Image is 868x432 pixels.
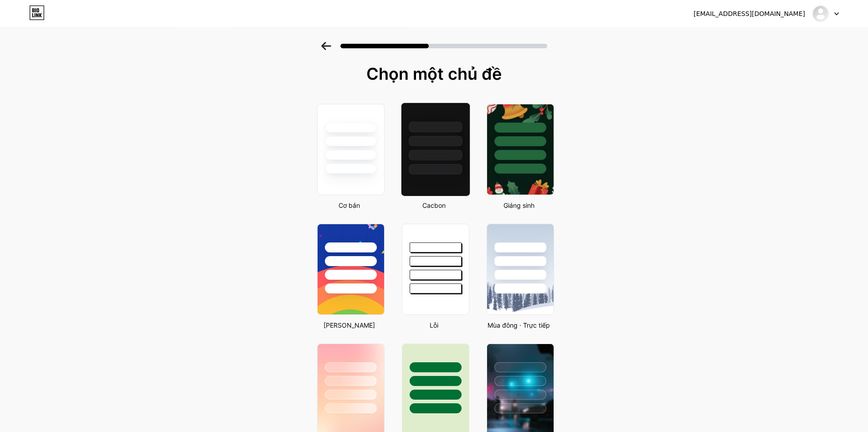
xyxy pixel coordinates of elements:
[430,321,438,329] font: Lỗi
[422,201,446,209] font: Cacbon
[503,201,534,209] font: Giáng sinh
[488,321,550,329] font: Mùa đông · Trực tiếp
[693,10,805,17] font: [EMAIL_ADDRESS][DOMAIN_NAME]
[339,201,360,209] font: Cơ bản
[366,64,502,84] font: Chọn một chủ đề
[324,321,375,329] font: [PERSON_NAME]
[812,5,829,22] img: Anh Kiệt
